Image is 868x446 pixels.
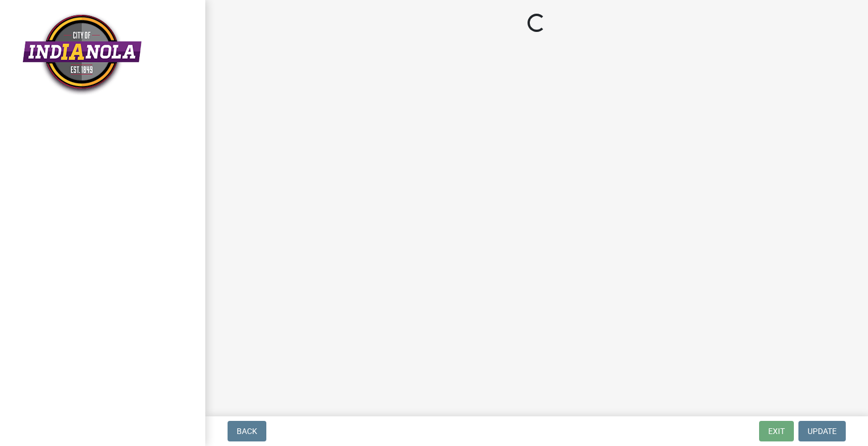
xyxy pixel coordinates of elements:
[798,421,846,441] button: Update
[237,427,257,436] span: Back
[23,12,141,96] img: City of Indianola, Iowa
[228,421,266,441] button: Back
[759,421,794,441] button: Exit
[808,427,837,436] span: Update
